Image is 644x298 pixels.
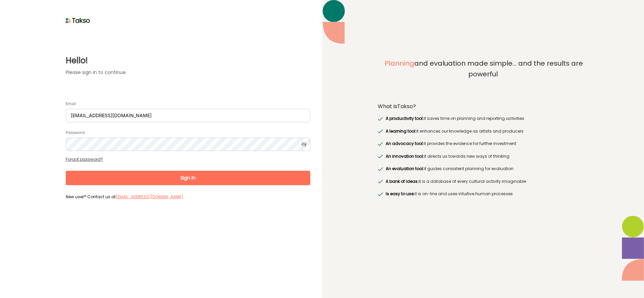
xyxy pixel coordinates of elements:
[386,166,424,171] span: An evaluation tool:
[384,140,516,147] label: it provides the evidence for further investment
[378,154,383,158] img: greenRight
[378,117,383,121] img: greenRight
[384,128,523,135] label: it enhances our knowledge as artists and producers
[66,156,103,162] a: Forgot password?
[378,103,416,110] label: What is
[384,165,513,172] label: it guides consistent planning for evaluation
[384,191,513,197] label: it is on-line and uses intuitive human processes
[378,129,383,133] img: greenRight
[378,167,383,171] img: greenRight
[66,55,310,67] label: Hello!
[116,194,183,200] label: [EMAIL_ADDRESS][DOMAIN_NAME]
[385,59,414,68] span: Planning
[66,69,310,76] label: Please sign in to continue.
[66,101,76,106] label: Email
[66,194,310,200] label: New user? Contact us at
[384,115,524,122] label: it saves time on planning and reporting activities
[386,191,415,197] span: Is easy to use:
[386,153,424,159] span: An innovation tool:
[384,153,509,160] label: it directs us towards new ways of thinking
[66,15,90,25] img: taksoLoginLogo
[66,109,310,122] input: Email
[386,116,424,121] span: A productivity tool:
[386,178,419,184] span: A bank of ideas:
[378,142,383,146] img: greenRight
[378,58,588,94] label: and evaluation made simple... and the results are powerful
[386,141,424,146] span: An advocacy tool:
[386,128,416,134] span: A learning tool:
[378,192,383,196] img: greenRight
[66,130,85,135] label: Password
[397,102,416,110] span: Takso?
[116,194,183,200] a: [EMAIL_ADDRESS][DOMAIN_NAME]
[378,179,383,183] img: greenRight
[384,178,526,185] label: it is a database of every cultural activity imaginable
[66,171,310,185] button: Sign In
